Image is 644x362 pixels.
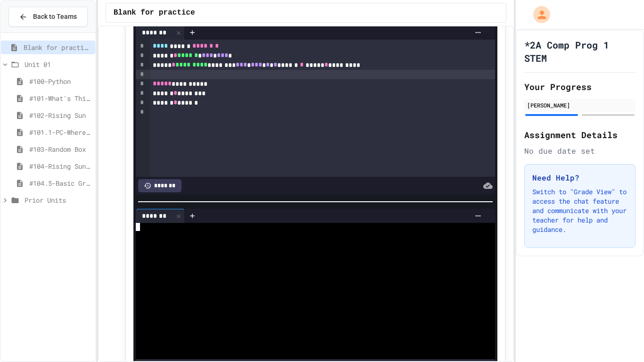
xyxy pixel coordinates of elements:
[524,38,636,65] h1: *2A Comp Prog 1 STEM
[532,187,627,234] p: Switch to "Grade View" to access the chat feature and communicate with your teacher for help and ...
[523,4,553,25] div: My Account
[527,101,633,109] div: [PERSON_NAME]
[524,128,636,141] h2: Assignment Details
[29,110,91,120] span: #102-Rising Sun
[29,76,91,86] span: #100-Python
[29,178,91,188] span: #104.5-Basic Graphics Review
[33,12,77,22] span: Back to Teams
[25,195,91,205] span: Prior Units
[24,42,91,52] span: Blank for practice
[524,145,636,156] div: No due date set
[114,7,195,18] span: Blank for practice
[29,127,91,137] span: #101.1-PC-Where am I?
[8,7,88,27] button: Back to Teams
[25,59,91,69] span: Unit 01
[29,144,91,154] span: #103-Random Box
[29,161,91,171] span: #104-Rising Sun Plus
[524,80,636,93] h2: Your Progress
[29,93,91,103] span: #101-What's This ??
[532,172,627,183] h3: Need Help?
